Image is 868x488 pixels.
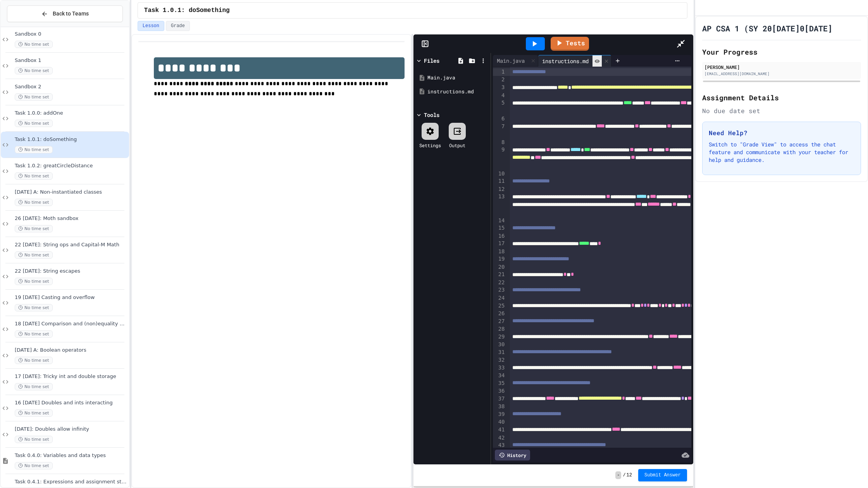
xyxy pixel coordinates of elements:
[15,120,53,127] span: No time set
[15,452,127,459] span: Task 0.4.0: Variables and data types
[15,84,127,90] span: Sandbox 2
[538,55,611,67] div: instructions.md
[493,349,506,356] div: 31
[709,128,854,137] h3: Need Help?
[15,31,127,38] span: Sandbox 0
[551,37,589,51] a: Tests
[493,170,506,178] div: 10
[493,139,506,146] div: 8
[15,136,127,143] span: Task 1.0.1: doSomething
[493,387,506,395] div: 36
[15,347,127,354] span: [DATE] A: Boolean operators
[15,242,127,248] span: 22 [DATE]: String ops and Capital-M Math
[493,76,506,84] div: 2
[704,64,859,70] div: [PERSON_NAME]
[638,469,687,481] button: Submit Answer
[493,333,506,341] div: 29
[15,278,53,285] span: No time set
[627,472,632,478] span: 12
[15,426,127,433] span: [DATE]: Doubles allow infinity
[493,263,506,271] div: 20
[493,372,506,380] div: 34
[493,255,506,263] div: 19
[15,215,127,222] span: 26 [DATE]: Moth sandbox
[15,330,53,338] span: No time set
[493,55,538,67] div: Main.java
[15,294,127,301] span: 19 [DATE] Casting and overflow
[493,115,506,123] div: 6
[15,225,53,232] span: No time set
[53,10,89,18] span: Back to Teams
[538,57,592,65] div: instructions.md
[15,110,127,117] span: Task 1.0.0: addOne
[493,224,506,232] div: 15
[493,302,506,310] div: 25
[15,251,53,259] span: No time set
[493,177,506,185] div: 11
[15,373,127,380] span: 17 [DATE]: Tricky int and double storage
[493,442,506,449] div: 43
[15,357,53,364] span: No time set
[15,409,53,417] span: No time set
[493,84,506,91] div: 3
[493,356,506,364] div: 32
[493,395,506,403] div: 37
[15,189,127,196] span: [DATE] A: Non-instantiated classes
[495,450,530,461] div: History
[15,479,127,485] span: Task 0.4.1: Expressions and assignment statements
[427,74,488,82] div: Main.java
[644,472,681,478] span: Submit Answer
[709,141,854,164] p: Switch to "Grade View" to access the chat feature and communicate with your teacher for help and ...
[623,472,625,478] span: /
[15,67,53,74] span: No time set
[493,411,506,418] div: 39
[493,217,506,225] div: 14
[144,6,230,15] span: Task 1.0.1: doSomething
[15,462,53,469] span: No time set
[15,57,127,64] span: Sandbox 1
[493,68,506,76] div: 1
[493,325,506,333] div: 28
[424,57,439,65] div: Files
[15,93,53,101] span: No time set
[493,279,506,287] div: 22
[493,57,529,65] div: Main.java
[702,46,861,57] h2: Your Progress
[15,172,53,180] span: No time set
[15,268,127,275] span: 22 [DATE]: String escapes
[615,471,621,479] span: -
[15,304,53,311] span: No time set
[493,248,506,256] div: 18
[493,341,506,349] div: 30
[493,92,506,100] div: 4
[15,199,53,206] span: No time set
[424,111,439,119] div: Tools
[419,142,441,149] div: Settings
[702,23,832,34] h1: AP CSA 1 (SY 20[DATE]0[DATE]
[427,88,488,96] div: instructions.md
[702,92,861,103] h2: Assignment Details
[493,434,506,442] div: 42
[493,310,506,318] div: 26
[15,163,127,169] span: Task 1.0.2: greatCircleDistance
[702,106,861,115] div: No due date set
[15,400,127,406] span: 16 [DATE] Doubles and ints interacting
[493,318,506,325] div: 27
[493,286,506,294] div: 23
[493,232,506,240] div: 16
[493,99,506,115] div: 5
[15,321,127,327] span: 18 [DATE] Comparison and (non)equality operators
[493,294,506,302] div: 24
[15,41,53,48] span: No time set
[15,436,53,443] span: No time set
[493,380,506,387] div: 35
[166,21,190,31] button: Grade
[493,240,506,247] div: 17
[493,123,506,139] div: 7
[15,383,53,390] span: No time set
[493,186,506,193] div: 12
[493,364,506,372] div: 33
[7,5,123,22] button: Back to Teams
[493,426,506,434] div: 41
[493,193,506,217] div: 13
